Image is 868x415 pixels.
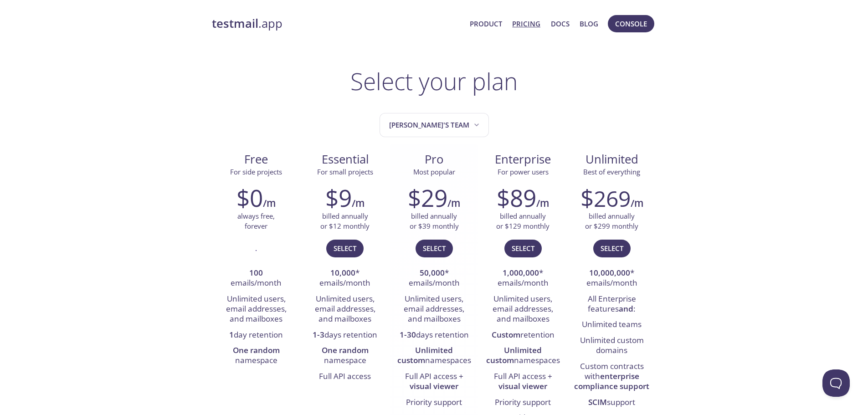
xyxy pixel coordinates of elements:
span: Essential [308,152,382,167]
p: billed annually or $129 monthly [496,211,550,231]
li: Unlimited users, email addresses, and mailboxes [485,292,560,328]
h6: /m [263,195,276,211]
strong: One random [233,345,280,355]
span: For power users [498,167,549,176]
li: Full API access + [396,369,472,395]
span: Free [219,152,293,167]
li: Priority support [396,395,472,410]
strong: 1-3 [313,329,324,340]
span: Unlimited [586,151,638,167]
button: David's team [380,113,489,137]
span: Select [423,242,446,254]
span: Most popular [413,167,455,176]
li: days retention [396,328,472,343]
span: Pro [397,152,471,167]
li: support [574,395,649,410]
h1: Select your plan [350,67,518,95]
li: * emails/month [308,266,383,292]
li: Unlimited users, email addresses, and mailboxes [219,292,294,328]
strong: visual viewer [410,381,458,391]
strong: visual viewer [498,381,547,391]
strong: SCIM [588,397,607,407]
h2: $0 [236,184,263,211]
h6: /m [447,195,460,211]
span: Select [512,242,534,254]
button: Select [326,240,364,257]
h2: $ [580,184,631,211]
strong: enterprise compliance support [574,371,649,391]
h2: $29 [408,184,447,211]
p: billed annually or $39 monthly [410,211,459,231]
strong: testmail [212,15,258,31]
span: Select [334,242,356,254]
li: Unlimited users, email addresses, and mailboxes [308,292,383,328]
span: Select [601,242,623,254]
a: Blog [580,18,598,30]
button: Select [593,240,631,257]
span: For side projects [230,167,282,176]
li: retention [485,328,560,343]
span: Enterprise [486,152,560,167]
strong: 1-30 [400,329,416,340]
li: namespaces [485,343,560,369]
button: Select [416,240,453,257]
button: Console [608,15,654,32]
li: emails/month [219,266,294,292]
li: Priority support [485,395,560,410]
span: Console [615,18,647,30]
strong: Unlimited custom [397,345,453,365]
li: Unlimited custom domains [574,333,649,359]
h2: $89 [497,184,536,211]
a: Docs [551,18,570,30]
h2: $9 [325,184,352,211]
iframe: Help Scout Beacon - Open [822,369,850,397]
li: Full API access + [485,369,560,395]
a: testmail.app [212,16,463,31]
h6: /m [352,195,365,211]
strong: Custom [492,329,520,340]
span: Best of everything [583,167,640,176]
li: days retention [308,328,383,343]
strong: and [619,303,633,314]
a: Pricing [512,18,540,30]
li: namespaces [396,343,472,369]
li: day retention [219,328,294,343]
li: * emails/month [396,266,472,292]
li: * emails/month [574,266,649,292]
p: always free, forever [237,211,275,231]
p: billed annually or $12 monthly [320,211,370,231]
strong: 1 [229,329,234,340]
strong: 50,000 [420,267,445,278]
strong: 1,000,000 [503,267,539,278]
li: Full API access [308,369,383,384]
strong: 10,000 [330,267,355,278]
span: For small projects [317,167,373,176]
h6: /m [536,195,549,211]
h6: /m [631,195,643,211]
li: Unlimited users, email addresses, and mailboxes [396,292,472,328]
li: namespace [219,343,294,369]
li: Custom contracts with [574,359,649,395]
button: Select [504,240,542,257]
strong: Unlimited custom [486,345,542,365]
a: Product [470,18,502,30]
li: Unlimited teams [574,317,649,333]
li: * emails/month [485,266,560,292]
p: billed annually or $299 monthly [585,211,638,231]
strong: 100 [249,267,263,278]
strong: 10,000,000 [589,267,630,278]
li: All Enterprise features : [574,292,649,318]
li: namespace [308,343,383,369]
strong: One random [322,345,369,355]
span: 269 [594,184,631,213]
span: [PERSON_NAME]'s team [389,119,481,131]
